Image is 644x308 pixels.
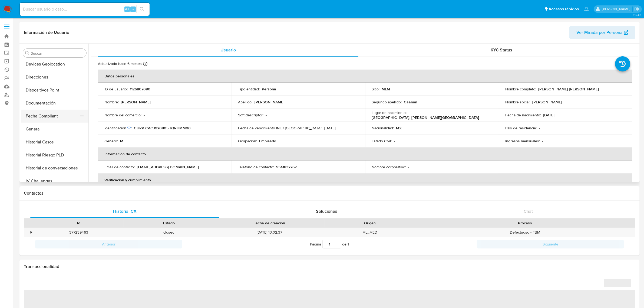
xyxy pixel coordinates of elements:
h1: Información de Usuario [24,30,69,35]
p: País de residencia : [505,126,537,130]
p: Persona [262,87,276,91]
p: Lugar de nacimiento : [372,110,407,115]
p: M [120,139,123,143]
button: Ver Mirada por Persona [569,26,635,39]
p: - [408,165,409,169]
h1: Transaccionalidad [24,264,635,269]
button: Devices Geolocation [21,58,88,71]
button: search-icon [136,5,147,13]
div: Proceso [419,220,631,226]
input: Buscar usuario o caso... [20,6,150,13]
div: Fecha de creación [218,220,321,226]
div: • [31,230,32,235]
div: Defectuoso - FBM [415,228,635,237]
p: Ingresos mensuales : [505,139,540,143]
button: Anterior [35,240,182,248]
p: MLM [382,87,390,91]
p: Género : [104,139,118,143]
button: Fecha Compliant [21,110,84,123]
p: - [266,113,267,117]
p: [EMAIL_ADDRESS][DOMAIN_NAME] [137,165,199,169]
p: Actualizado hace 6 meses [98,61,142,66]
p: [PERSON_NAME] [532,100,562,104]
p: Teléfono de contacto : [238,165,274,169]
button: Siguiente [477,240,624,248]
span: Página de [310,240,349,248]
div: closed [124,228,214,237]
div: Origen [329,220,411,226]
p: [PERSON_NAME] [255,100,284,104]
p: ID de usuario : [104,87,128,91]
button: IV Challenges [21,175,88,188]
p: Tipo entidad : [238,87,260,91]
button: Dispositivos Point [21,84,88,97]
p: [GEOGRAPHIC_DATA], [PERSON_NAME][GEOGRAPHIC_DATA] [372,115,479,120]
p: marianathalie.grajeda@mercadolibre.com.mx [602,6,632,12]
p: - [542,139,543,143]
div: 377239463 [34,228,124,237]
p: Empleado [259,139,276,143]
p: Estado Civil : [372,139,392,143]
span: Historial CX [113,208,137,214]
button: Direcciones [21,71,88,84]
p: Nacionalidad : [372,126,394,130]
p: Identificación : [104,126,132,130]
p: [PERSON_NAME] [PERSON_NAME] [538,87,599,91]
button: Historial de conversaciones [21,162,88,175]
div: [DATE] 13:02:37 [214,228,325,237]
p: Ocupación : [238,139,257,143]
p: - [394,139,395,143]
span: Usuario [220,47,236,53]
p: MX [396,126,402,130]
p: [DATE] [543,113,554,117]
span: KYC Status [491,47,513,53]
p: 1126807090 [130,87,150,91]
p: Fecha de nacimiento : [505,113,541,117]
p: Fecha de vencimiento INE / [GEOGRAPHIC_DATA] : [238,126,322,130]
p: CURP CACJ920805HQRHMM00 [134,126,191,130]
a: Salir [634,6,640,12]
p: Nombre completo : [505,87,536,91]
div: Id [37,220,120,226]
button: Documentación [21,97,88,110]
p: Nombre del comercio : [104,113,141,117]
p: - [144,113,145,117]
p: Nombre : [104,100,119,104]
p: [PERSON_NAME] [121,100,151,104]
th: Verificación y cumplimiento [98,173,632,186]
p: Email de contacto : [104,165,135,169]
p: Soft descriptor : [238,113,263,117]
span: Accesos rápidos [549,6,579,12]
th: Datos personales [98,70,632,83]
p: Caamal [404,100,417,104]
div: ML_MED [325,228,415,237]
p: - [539,126,540,130]
input: Buscar [31,51,84,56]
p: Nombre corporativo : [372,165,406,169]
h1: Contactos [24,191,635,196]
span: Alt [125,6,129,12]
div: Estado [127,220,210,226]
p: Nombre social : [505,100,530,104]
button: Historial Casos [21,136,88,149]
button: General [21,123,88,136]
span: s [132,6,134,12]
button: Buscar [25,51,29,55]
p: 9341832762 [276,165,297,169]
span: Chat [524,208,533,214]
th: Información de contacto [98,148,632,160]
p: Sitio : [372,87,379,91]
p: Apellido : [238,100,252,104]
p: [DATE] [324,126,336,130]
button: Historial Riesgo PLD [21,149,88,162]
a: Notificaciones [584,7,589,11]
span: Ver Mirada por Persona [576,26,623,39]
span: Soluciones [316,208,337,214]
span: 1 [348,241,349,247]
p: Segundo apellido : [372,100,402,104]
